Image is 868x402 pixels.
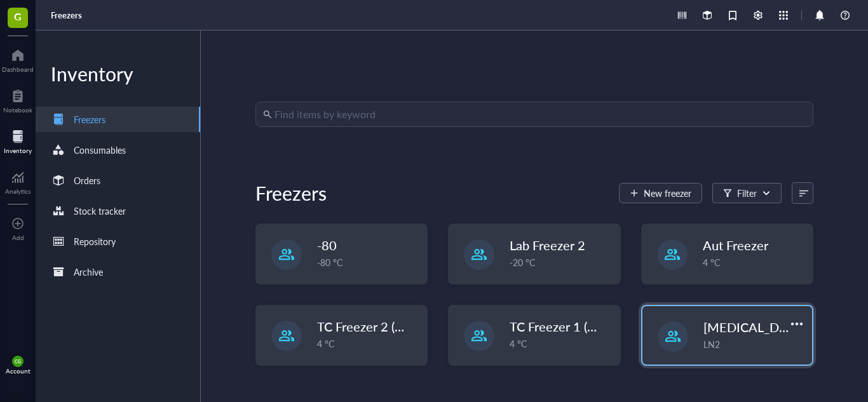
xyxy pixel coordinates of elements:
[12,234,24,241] div: Add
[74,173,100,187] div: Orders
[15,359,21,365] span: CG
[510,236,585,254] span: Lab Freezer 2
[737,186,757,200] div: Filter
[36,198,200,224] a: Stock tracker
[74,234,116,248] div: Repository
[5,187,31,195] div: Analytics
[317,236,337,254] span: -80
[510,255,612,269] div: -20 °C
[510,337,612,351] div: 4 °C
[317,337,419,351] div: 4 °C
[74,204,126,218] div: Stock tracker
[510,318,624,335] span: TC Freezer 1 (GEL 1)
[703,236,768,254] span: Aut Freezer
[74,112,105,126] div: Freezers
[317,255,419,269] div: -80 °C
[703,318,850,336] span: [MEDICAL_DATA] Galileo
[2,65,34,73] div: Dashboard
[255,180,327,206] div: Freezers
[6,367,31,375] div: Account
[644,188,691,198] span: New freezer
[703,337,805,351] div: LN2
[619,183,702,203] button: New freezer
[317,318,428,335] span: TC Freezer 2 (Gel 6)
[4,126,32,154] a: Inventory
[36,107,200,132] a: Freezers
[5,167,31,195] a: Analytics
[703,255,806,269] div: 4 °C
[36,137,200,163] a: Consumables
[36,168,200,193] a: Orders
[36,229,200,254] a: Repository
[14,8,22,24] span: G
[74,143,126,157] div: Consumables
[2,45,34,73] a: Dashboard
[74,265,103,279] div: Archive
[3,106,32,114] div: Notebook
[3,86,32,114] a: Notebook
[4,147,32,154] div: Inventory
[36,259,200,285] a: Archive
[36,61,200,86] div: Inventory
[51,10,85,21] a: Freezers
